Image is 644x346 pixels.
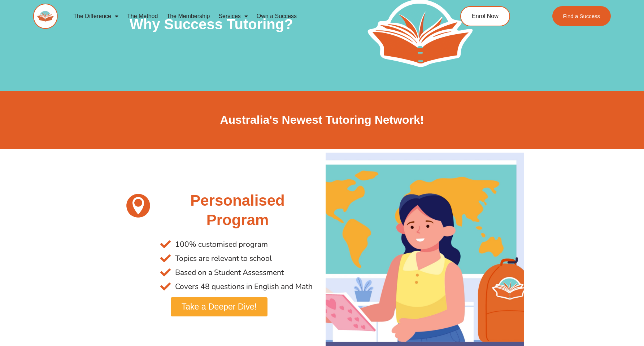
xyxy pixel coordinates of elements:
span: Enrol Now [472,13,499,19]
span: Topics are relevant to school [173,251,272,266]
a: Find a Success [552,6,611,26]
h2: Australia's Newest Tutoring Network! [120,113,524,128]
a: Enrol Now [460,6,510,26]
span: 100% customised program [173,237,268,251]
span: Covers 48 questions in English and Math [173,280,313,294]
a: The Membership [162,8,214,25]
span: Take a Deeper Dive! [182,303,257,311]
a: Own a Success [252,8,301,25]
span: Based on a Student Assessment [173,266,284,280]
a: Services [214,8,252,25]
a: The Method [123,8,162,25]
nav: Menu [69,8,427,25]
h2: Personalised Program [160,191,315,230]
span: Find a Success [563,13,600,19]
a: Take a Deeper Dive! [171,297,267,316]
a: The Difference [69,8,123,25]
